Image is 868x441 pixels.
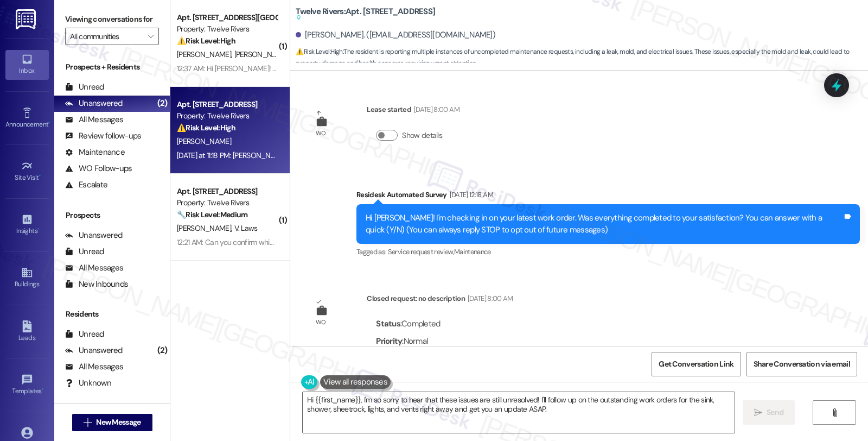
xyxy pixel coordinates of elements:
div: [PERSON_NAME]. ([EMAIL_ADDRESS][DOMAIN_NAME]) [296,29,495,41]
div: Closed request: no description [367,293,513,308]
div: [DATE] 8:00 AM [411,104,459,115]
a: Insights • [5,210,49,240]
span: [PERSON_NAME] [234,49,289,59]
div: Residesk Automated Survey [356,189,860,204]
div: Unanswered [65,345,123,356]
span: New Message [96,417,141,428]
img: ResiDesk Logo [16,9,38,29]
a: Buildings [5,263,49,293]
div: Prospects + Residents [54,61,170,73]
div: Tagged as: [356,244,860,260]
b: Priority [376,336,402,346]
div: WO [316,317,326,328]
span: Service request review , [388,247,454,256]
a: Leads [5,317,49,346]
a: Site Visit • [5,157,49,186]
a: Templates • [5,370,49,400]
span: Get Conversation Link [659,358,733,370]
span: [PERSON_NAME] [177,49,234,59]
b: Status [376,318,400,329]
strong: ⚠️ Risk Level: High [296,47,342,56]
i:  [84,418,92,427]
div: Escalate [65,179,107,191]
span: Share Conversation via email [754,358,850,370]
div: (2) [155,342,170,359]
button: Share Conversation via email [746,352,857,376]
div: Maintenance [65,147,125,158]
div: WO [316,128,326,139]
span: [PERSON_NAME] [177,223,234,233]
span: • [37,225,39,233]
div: Unread [65,246,104,257]
div: Apt. [STREET_ADDRESS][GEOGRAPHIC_DATA][STREET_ADDRESS] [177,12,277,23]
a: Inbox [5,50,49,79]
label: Show details [402,130,442,141]
div: : Completed [376,316,446,332]
div: 12:37 AM: Hi [PERSON_NAME]! We've had several maintenance requests lately and many have yet to be... [177,64,640,73]
i:  [148,32,154,41]
div: Unknown [65,377,111,389]
label: Viewing conversations for [65,11,159,28]
span: • [39,172,41,180]
span: Maintenance [454,247,491,256]
div: Prospects [54,210,170,221]
div: New Inbounds [65,279,128,290]
div: Lease started [367,104,459,119]
strong: ⚠️ Risk Level: High [177,36,235,46]
div: Apt. [STREET_ADDRESS] [177,99,277,110]
div: : Normal [376,333,446,350]
span: • [48,119,50,127]
b: Twelve Rivers: Apt. [STREET_ADDRESS] [296,6,435,24]
div: (2) [155,95,170,112]
input: All communities [70,28,142,45]
span: [PERSON_NAME] [177,136,231,146]
button: Send [743,400,795,425]
span: V. Laws [234,223,258,233]
i:  [831,408,839,417]
span: : The resident is reporting multiple instances of uncompleted maintenance requests, including a l... [296,46,868,70]
button: Get Conversation Link [652,352,741,376]
div: 12:21 AM: Can you confirm which work order? [177,237,317,247]
i:  [754,408,762,417]
div: All Messages [65,262,123,274]
div: Property: Twelve Rivers [177,23,277,35]
strong: 🔧 Risk Level: Medium [177,210,247,219]
span: • [42,386,43,393]
div: Unread [65,329,104,340]
div: Unanswered [65,230,123,241]
div: [DATE] 8:00 AM [465,293,513,304]
div: Apt. [STREET_ADDRESS] [177,186,277,197]
div: All Messages [65,114,123,125]
div: Review follow-ups [65,130,141,142]
button: New Message [72,414,152,431]
div: WO Follow-ups [65,163,132,174]
div: [DATE] 12:18 AM [447,189,493,200]
div: Property: Twelve Rivers [177,197,277,209]
div: Property: Twelve Rivers [177,110,277,122]
textarea: Hi {{first_name}}, I'm so sorry to hear that these issues are still unresolved! I'll follow up on... [303,392,735,433]
span: Send [767,407,783,418]
div: Hi [PERSON_NAME]! I'm checking in on your latest work order. Was everything completed to your sat... [366,212,843,236]
div: Unanswered [65,98,123,109]
div: Unread [65,81,104,93]
div: All Messages [65,361,123,373]
strong: ⚠️ Risk Level: High [177,123,235,133]
div: Residents [54,308,170,320]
